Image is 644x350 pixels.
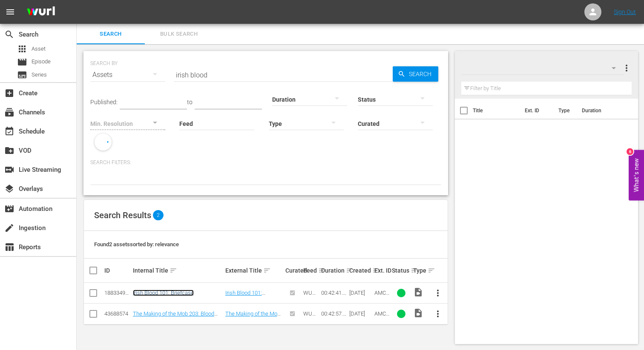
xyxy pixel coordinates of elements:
span: Video [413,308,423,318]
th: Ext. ID [520,99,553,122]
span: to [187,99,193,105]
span: Episode [32,57,51,66]
div: Status [392,265,411,276]
span: Series [17,70,27,80]
span: Video [413,287,423,297]
div: Duration [321,265,347,276]
span: Asset [17,44,27,54]
span: Published: [90,99,118,105]
span: VOD [4,145,14,156]
span: Found 2 assets sorted by: relevance [94,241,179,248]
a: The Making of the Mob 203: Blood Filled Streets [225,310,281,330]
span: more_vert [433,288,443,298]
span: Schedule [4,126,14,137]
div: [DATE] [349,290,371,296]
p: Search Filters: [90,159,441,166]
a: Sign Out [614,9,636,15]
span: Create [4,88,14,98]
a: Irish Blood 101: Briefcase [225,290,265,302]
span: menu [5,7,15,17]
button: Open Feedback Widget [629,150,644,200]
div: 43688574 [104,310,130,317]
div: Curated [285,267,301,274]
th: Title [473,99,520,122]
span: Channels [4,107,14,117]
th: Type [553,99,577,122]
span: sort [346,267,354,274]
th: Duration [577,99,628,122]
span: Overlays [4,184,14,194]
div: External Title [225,265,283,276]
span: WURL Feed [303,310,316,330]
span: 2 [153,210,164,220]
span: Series [32,71,47,79]
span: more_vert [433,309,443,319]
span: Episode [17,57,27,67]
div: 00:42:57.658 [321,310,347,317]
div: 6 [627,148,633,155]
span: Bulk Search [150,29,208,39]
div: Type [413,265,425,276]
span: Automation [4,204,14,214]
a: Irish Blood 101: Briefcase [133,290,194,296]
div: Assets [90,63,165,87]
span: sort [263,267,271,274]
span: WURL Feed [303,290,316,309]
span: Asset [32,45,46,53]
span: Search [4,29,14,40]
span: Ingestion [4,223,14,233]
a: The Making of the Mob 203: Blood Filled Streets [133,310,218,323]
button: more_vert [428,304,448,324]
span: more_vert [621,63,632,73]
button: more_vert [621,58,632,78]
button: more_vert [428,283,448,303]
div: 188334978 [104,290,130,296]
span: sort [411,267,418,274]
span: sort [170,267,177,274]
div: Feed [303,265,319,276]
div: Ext. ID [374,267,390,274]
div: Internal Title [133,265,223,276]
span: sort [372,267,380,274]
span: AMCNVR0000070023 [374,290,389,315]
span: Search Results [94,210,151,220]
div: Created [349,265,371,276]
span: Search [82,29,140,39]
div: 00:42:41.559 [321,290,347,296]
span: Live Streaming [4,165,14,175]
div: [DATE] [349,310,371,317]
button: Search [393,66,438,82]
div: ID [104,267,130,274]
span: Search [405,66,438,82]
span: AMCNVR0000018955 [374,310,389,336]
span: Reports [4,242,14,252]
img: ans4CAIJ8jUAAAAAAAAAAAAAAAAAAAAAAAAgQb4GAAAAAAAAAAAAAAAAAAAAAAAAJMjXAAAAAAAAAAAAAAAAAAAAAAAAgAT5G... [20,2,61,22]
span: sort [318,267,326,274]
